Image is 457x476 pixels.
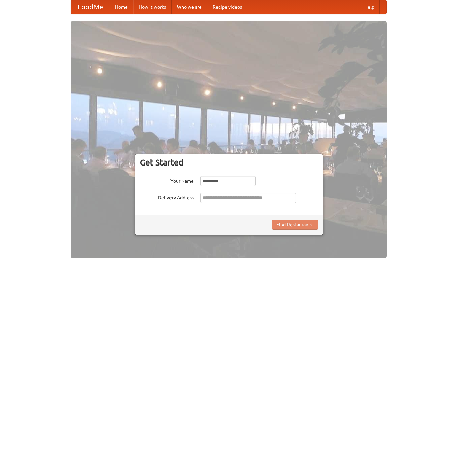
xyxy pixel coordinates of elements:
[140,176,194,184] label: Your Name
[272,220,318,230] button: Find Restaurants!
[172,0,207,14] a: Who we are
[71,0,110,14] a: FoodMe
[133,0,172,14] a: How it works
[207,0,247,14] a: Recipe videos
[140,157,318,168] h3: Get Started
[359,0,380,14] a: Help
[110,0,133,14] a: Home
[140,193,194,201] label: Delivery Address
